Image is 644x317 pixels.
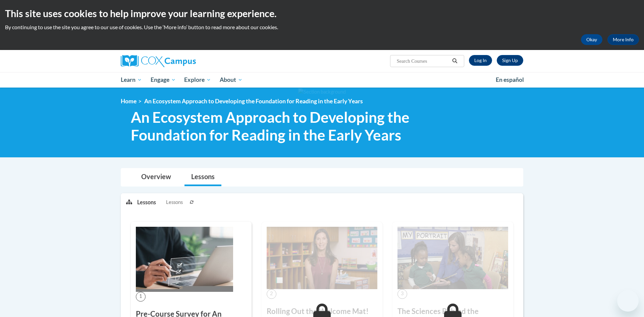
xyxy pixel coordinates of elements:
[166,199,183,206] span: Lessons
[131,108,430,144] span: An Ecosystem Approach to Developing the Foundation for Reading in the Early Years
[180,72,215,88] a: Explore
[121,76,142,84] span: Learn
[116,72,146,88] a: Learn
[144,98,363,105] span: An Ecosystem Approach to Developing the Foundation for Reading in the Early Years
[5,7,639,20] h2: This site uses cookies to help improve your learning experience.
[136,292,146,302] span: 1
[146,72,180,88] a: Engage
[184,76,211,84] span: Explore
[121,98,137,105] a: Home
[581,34,602,45] button: Okay
[469,55,492,66] a: Log In
[298,88,346,96] img: Section background
[215,72,247,88] a: About
[267,289,276,299] span: 2
[135,168,178,186] a: Overview
[396,57,450,65] input: Search Courses
[450,57,460,65] button: Search
[397,289,407,299] span: 3
[491,73,528,87] a: En español
[136,227,233,292] img: Course Image
[267,227,377,289] img: Course Image
[5,23,639,31] p: By continuing to use the site you agree to our use of cookies. Use the ‘More info’ button to read...
[121,55,248,67] a: Cox Campus
[496,76,524,83] span: En español
[220,76,243,84] span: About
[151,76,176,84] span: Engage
[397,227,508,289] img: Course Image
[497,55,523,66] a: Register
[111,72,533,88] div: Main menu
[137,199,156,206] p: Lessons
[617,290,639,312] iframe: Button to launch messaging window
[267,306,377,317] h3: Rolling Out the Welcome Mat!
[607,34,639,45] a: More Info
[184,168,221,186] a: Lessons
[121,55,196,67] img: Cox Campus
